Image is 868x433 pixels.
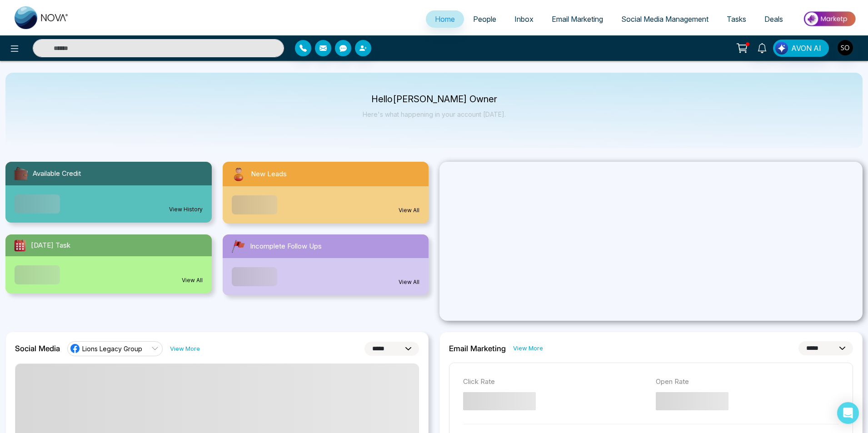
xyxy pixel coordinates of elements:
[775,42,788,55] img: Lead Flow
[727,15,746,24] span: Tasks
[755,10,792,28] a: Deals
[435,15,455,24] span: Home
[15,6,69,29] img: Nova CRM Logo
[15,344,60,353] h2: Social Media
[399,206,419,214] a: View All
[31,240,70,251] span: [DATE] Task
[473,15,496,24] span: People
[543,10,612,28] a: Email Marketing
[773,40,829,57] button: AVON AI
[363,110,506,118] p: Here's what happening in your account [DATE].
[513,344,543,353] a: View More
[230,165,247,183] img: newLeads.svg
[13,165,29,182] img: availableCredit.svg
[552,15,603,24] span: Email Marketing
[718,10,755,28] a: Tasks
[791,43,821,54] span: AVON AI
[612,10,718,28] a: Social Media Management
[13,238,27,253] img: todayTask.svg
[463,377,647,387] p: Click Rate
[621,15,708,24] span: Social Media Management
[656,377,839,387] p: Open Rate
[182,276,203,284] a: View All
[838,40,853,55] img: User Avatar
[764,15,783,24] span: Deals
[230,238,246,254] img: followUps.svg
[250,241,322,252] span: Incomplete Follow Ups
[33,169,81,179] span: Available Credit
[449,344,506,353] h2: Email Marketing
[837,402,859,424] div: Open Intercom Messenger
[514,15,534,24] span: Inbox
[399,278,419,286] a: View All
[251,169,287,179] span: New Leads
[363,95,506,103] p: Hello [PERSON_NAME] Owner
[170,344,200,353] a: View More
[82,344,142,353] span: Lions Legacy Group
[797,9,863,29] img: Market-place.gif
[217,162,434,224] a: New LeadsView All
[426,10,464,28] a: Home
[464,10,505,28] a: People
[505,10,543,28] a: Inbox
[217,234,434,295] a: Incomplete Follow UpsView All
[169,205,203,214] a: View History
